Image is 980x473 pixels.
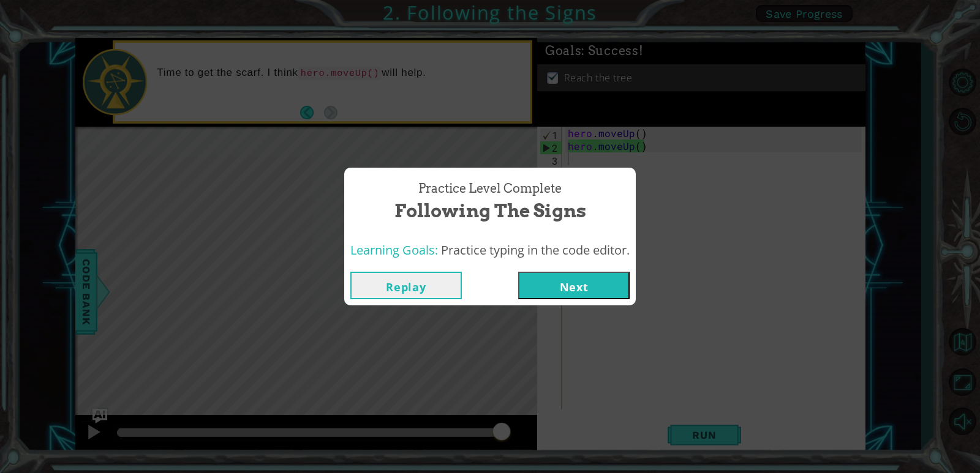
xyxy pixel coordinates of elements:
button: Replay [350,272,462,299]
button: Next [518,272,630,299]
span: Learning Goals: [350,242,438,258]
span: Practice Level Complete [418,180,562,198]
span: Practice typing in the code editor. [441,242,630,258]
span: Following the Signs [394,198,586,224]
